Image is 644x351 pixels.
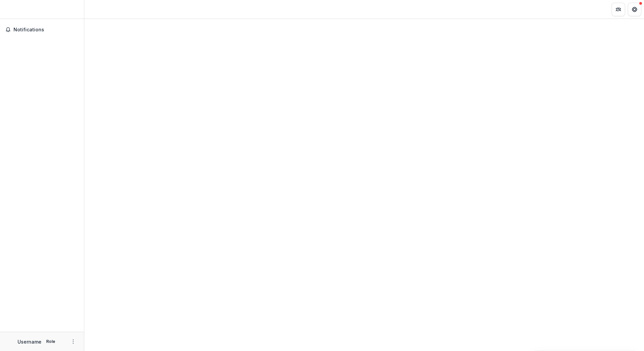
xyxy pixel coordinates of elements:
[612,3,625,16] button: Partners
[69,338,77,346] button: More
[44,339,57,345] p: Role
[628,3,641,16] button: Get Help
[18,338,41,345] p: Username
[13,27,79,33] span: Notifications
[3,24,81,35] button: Notifications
